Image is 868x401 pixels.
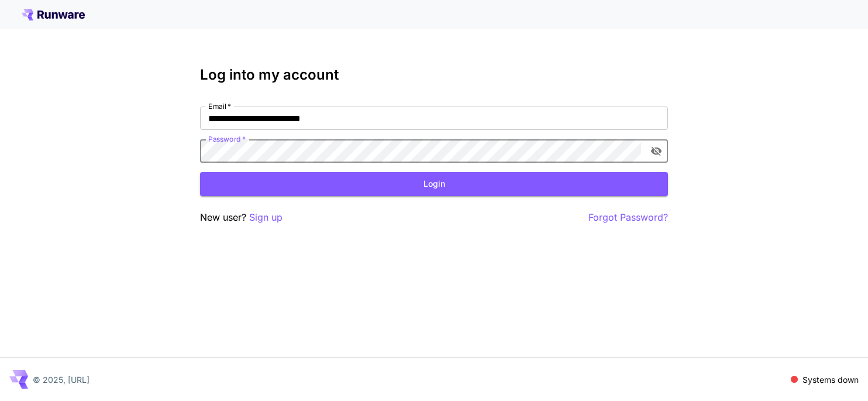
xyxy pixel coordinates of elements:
[33,373,89,386] p: © 2025, [URL]
[646,140,667,162] button: toggle password visibility
[249,210,283,225] button: Sign up
[200,172,668,196] button: Login
[208,134,246,144] label: Password
[200,210,283,225] p: New user?
[208,101,231,111] label: Email
[588,210,668,225] button: Forgot Password?
[802,373,859,386] p: Systems down
[200,67,668,83] h3: Log into my account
